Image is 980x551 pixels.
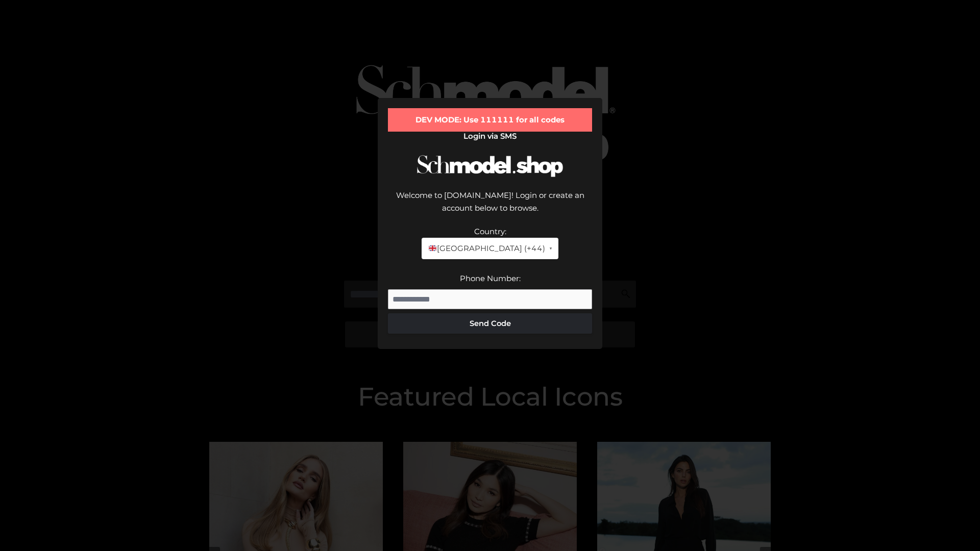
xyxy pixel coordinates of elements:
label: Phone Number: [460,273,521,283]
div: Welcome to [DOMAIN_NAME]! Login or create an account below to browse. [388,189,592,225]
img: Schmodel Logo [413,146,567,186]
button: Send Code [388,313,592,334]
label: Country: [474,227,506,236]
img: 🇬🇧 [429,244,436,252]
span: [GEOGRAPHIC_DATA] (+44) [428,242,545,255]
h2: Login via SMS [388,132,592,141]
div: DEV MODE: Use 111111 for all codes [388,108,592,132]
